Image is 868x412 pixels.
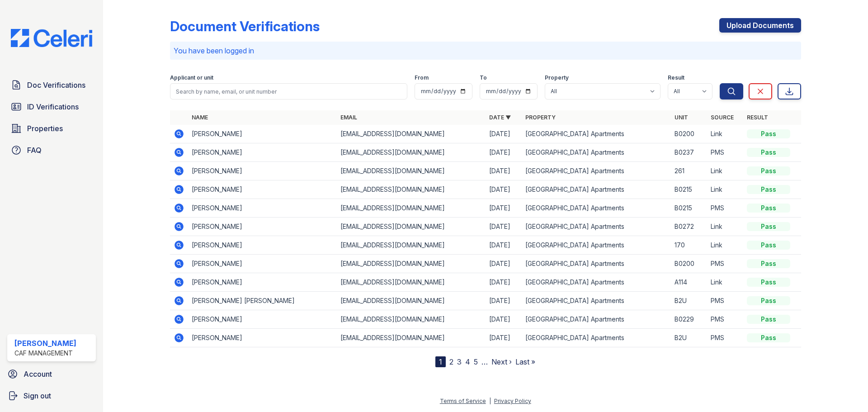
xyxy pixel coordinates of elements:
[747,278,790,287] div: Pass
[188,143,337,162] td: [PERSON_NAME]
[707,143,743,162] td: PMS
[188,273,337,292] td: [PERSON_NAME]
[188,292,337,310] td: [PERSON_NAME] [PERSON_NAME]
[170,74,213,81] label: Applicant or unit
[747,114,768,121] a: Result
[188,125,337,143] td: [PERSON_NAME]
[486,199,522,218] td: [DATE]
[711,114,734,121] a: Source
[337,162,486,180] td: [EMAIL_ADDRESS][DOMAIN_NAME]
[671,125,707,143] td: B0200
[486,218,522,236] td: [DATE]
[486,310,522,329] td: [DATE]
[747,296,790,305] div: Pass
[188,255,337,273] td: [PERSON_NAME]
[671,329,707,347] td: B2U
[522,255,670,273] td: [GEOGRAPHIC_DATA] Apartments
[719,18,801,33] a: Upload Documents
[522,218,670,236] td: [GEOGRAPHIC_DATA] Apartments
[522,125,670,143] td: [GEOGRAPHIC_DATA] Apartments
[188,310,337,329] td: [PERSON_NAME]
[27,145,42,156] span: FAQ
[192,114,208,121] a: Name
[486,292,522,310] td: [DATE]
[675,114,688,121] a: Unit
[486,143,522,162] td: [DATE]
[707,180,743,199] td: Link
[7,98,96,116] a: ID Verifications
[465,357,470,366] a: 4
[671,310,707,329] td: B0229
[449,357,453,366] a: 2
[337,236,486,255] td: [EMAIL_ADDRESS][DOMAIN_NAME]
[707,310,743,329] td: PMS
[7,119,96,137] a: Properties
[337,292,486,310] td: [EMAIL_ADDRESS][DOMAIN_NAME]
[4,365,99,383] a: Account
[671,162,707,180] td: 261
[707,199,743,218] td: PMS
[440,398,486,404] a: Terms of Service
[707,125,743,143] td: Link
[4,387,99,405] a: Sign out
[14,338,76,349] div: [PERSON_NAME]
[337,329,486,347] td: [EMAIL_ADDRESS][DOMAIN_NAME]
[668,74,684,81] label: Result
[522,292,670,310] td: [GEOGRAPHIC_DATA] Apartments
[174,45,797,56] p: You have been logged in
[671,236,707,255] td: 170
[671,143,707,162] td: B0237
[522,236,670,255] td: [GEOGRAPHIC_DATA] Apartments
[188,236,337,255] td: [PERSON_NAME]
[747,333,790,342] div: Pass
[545,74,569,81] label: Property
[7,141,96,159] a: FAQ
[188,180,337,199] td: [PERSON_NAME]
[747,241,790,250] div: Pass
[457,357,462,366] a: 3
[188,162,337,180] td: [PERSON_NAME]
[337,125,486,143] td: [EMAIL_ADDRESS][DOMAIN_NAME]
[337,199,486,218] td: [EMAIL_ADDRESS][DOMAIN_NAME]
[671,199,707,218] td: B0215
[747,259,790,268] div: Pass
[747,129,790,138] div: Pass
[486,273,522,292] td: [DATE]
[27,123,63,134] span: Properties
[474,357,478,366] a: 5
[671,273,707,292] td: A114
[747,315,790,324] div: Pass
[170,18,320,34] div: Document Verifications
[188,218,337,236] td: [PERSON_NAME]
[522,143,670,162] td: [GEOGRAPHIC_DATA] Apartments
[188,199,337,218] td: [PERSON_NAME]
[486,329,522,347] td: [DATE]
[491,357,512,366] a: Next ›
[747,222,790,231] div: Pass
[747,185,790,194] div: Pass
[522,310,670,329] td: [GEOGRAPHIC_DATA] Apartments
[337,255,486,273] td: [EMAIL_ADDRESS][DOMAIN_NAME]
[337,310,486,329] td: [EMAIL_ADDRESS][DOMAIN_NAME]
[522,199,670,218] td: [GEOGRAPHIC_DATA] Apartments
[671,180,707,199] td: B0215
[707,162,743,180] td: Link
[486,180,522,199] td: [DATE]
[24,369,52,379] span: Account
[486,125,522,143] td: [DATE]
[707,218,743,236] td: Link
[489,398,491,404] div: |
[707,273,743,292] td: Link
[486,162,522,180] td: [DATE]
[24,390,51,401] span: Sign out
[7,76,96,94] a: Doc Verifications
[525,114,556,121] a: Property
[27,80,85,90] span: Doc Verifications
[747,166,790,175] div: Pass
[707,292,743,310] td: PMS
[337,273,486,292] td: [EMAIL_ADDRESS][DOMAIN_NAME]
[337,143,486,162] td: [EMAIL_ADDRESS][DOMAIN_NAME]
[707,329,743,347] td: PMS
[522,162,670,180] td: [GEOGRAPHIC_DATA] Apartments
